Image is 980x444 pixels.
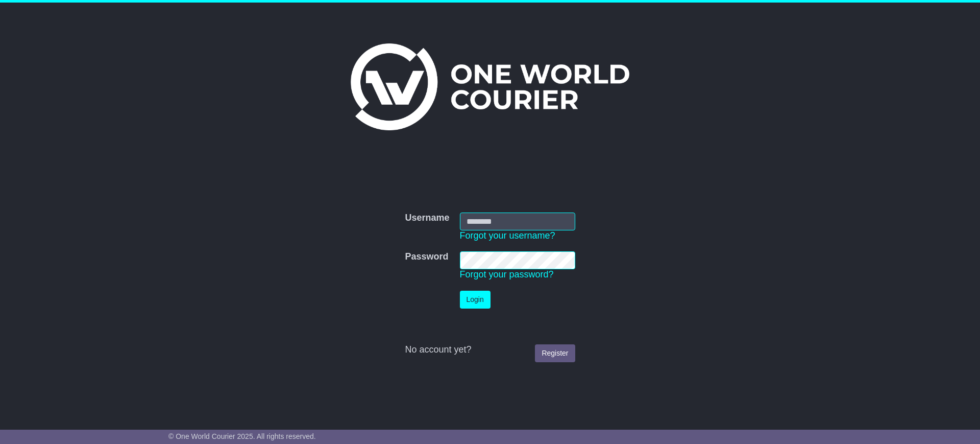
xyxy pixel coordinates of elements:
a: Register [535,344,575,362]
label: Username [405,213,449,224]
a: Forgot your username? [460,230,555,241]
div: No account yet? [405,344,575,356]
img: One World [351,43,629,130]
a: Forgot your password? [460,269,554,279]
span: © One World Courier 2025. All rights reserved. [168,432,316,440]
label: Password [405,251,448,263]
button: Login [460,291,491,309]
